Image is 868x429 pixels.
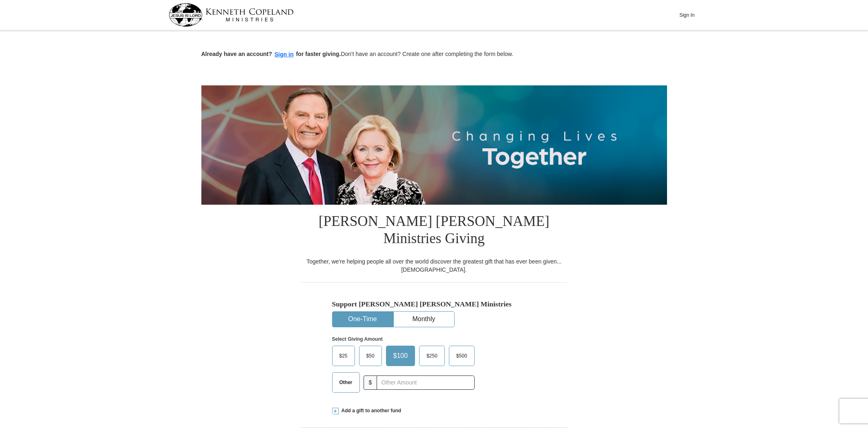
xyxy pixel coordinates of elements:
button: Sign in [272,50,296,59]
span: $ [364,375,377,390]
span: $50 [362,350,379,362]
span: Add a gift to another fund [339,407,402,414]
span: $25 [335,350,352,362]
h1: [PERSON_NAME] [PERSON_NAME] Ministries Giving [301,205,567,257]
strong: Select Giving Amount [332,336,383,342]
p: Don't have an account? Create one after completing the form below. [201,50,667,59]
img: kcm-header-logo.svg [169,3,294,27]
strong: Already have an account? for faster giving. [201,51,341,57]
input: Other Amount [377,375,474,390]
h5: Support [PERSON_NAME] [PERSON_NAME] Ministries [332,300,536,308]
button: Sign In [675,9,699,21]
button: One-Time [332,312,393,327]
button: Monthly [394,312,454,327]
span: Other [335,376,357,389]
span: $250 [422,350,442,362]
span: $500 [452,350,471,362]
div: Together, we're helping people all over the world discover the greatest gift that has ever been g... [301,257,567,274]
span: $100 [389,350,412,362]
